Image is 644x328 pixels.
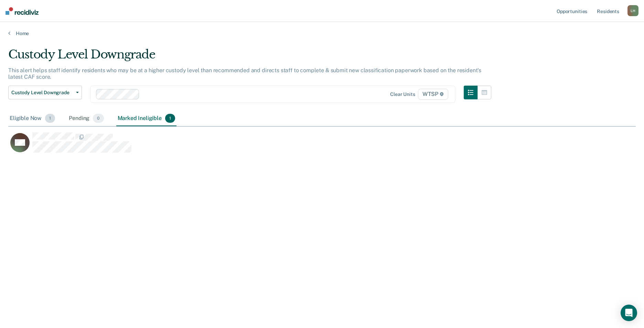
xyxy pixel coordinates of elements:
div: L H [627,5,638,16]
span: WTSP [418,89,448,100]
div: Pending0 [67,111,105,126]
span: 0 [93,114,104,123]
button: LH [627,5,638,16]
span: Custody Level Downgrade [11,90,73,96]
a: Home [8,30,636,36]
div: Eligible Now1 [8,111,56,126]
button: Custody Level Downgrade [8,86,82,99]
p: This alert helps staff identify residents who may be at a higher custody level than recommended a... [8,67,481,80]
span: 1 [45,114,55,123]
div: Marked Ineligible1 [116,111,177,126]
div: CaseloadOpportunityCell-00541158 [8,132,557,160]
div: Custody Level Downgrade [8,47,491,67]
div: Clear units [390,91,415,97]
div: Open Intercom Messenger [621,305,637,321]
span: 1 [165,114,175,123]
img: Recidiviz [6,7,39,15]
